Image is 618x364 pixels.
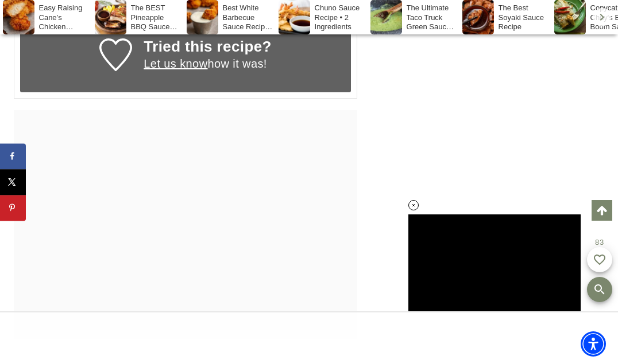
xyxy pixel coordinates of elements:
[144,38,272,55] span: Tried this recipe?
[144,57,207,70] a: Let us know
[144,57,266,70] span: how it was!
[592,200,612,221] a: Scroll to top
[30,312,588,364] iframe: Advertisement
[581,331,606,357] div: Accessibility Menu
